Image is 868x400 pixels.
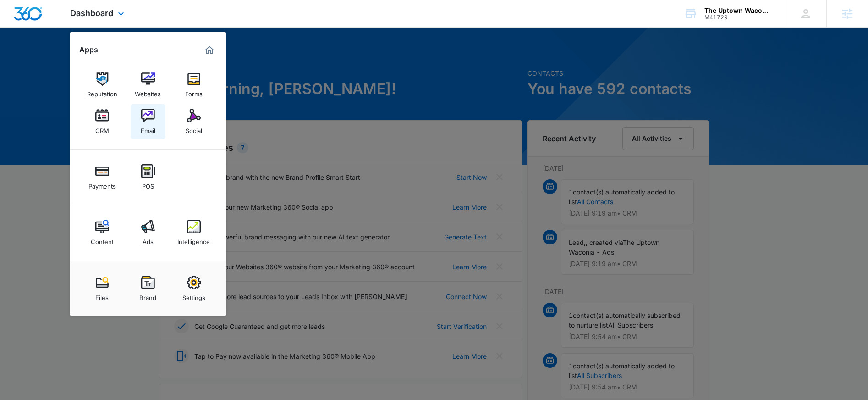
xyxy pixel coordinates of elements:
div: Content [91,233,114,245]
a: POS [131,160,165,194]
div: Payments [88,178,116,190]
span: Dashboard [70,8,113,18]
div: Settings [182,289,205,301]
a: Brand [131,271,165,306]
div: POS [142,178,154,190]
div: account name [704,7,771,14]
div: Social [186,122,202,134]
div: Forms [185,86,203,98]
h2: Apps [79,45,98,54]
div: account id [704,14,771,21]
a: Websites [131,67,165,102]
div: Websites [135,86,161,98]
a: Forms [176,67,211,102]
a: CRM [85,104,120,139]
div: Intelligence [177,233,210,245]
a: Files [85,271,120,306]
div: Email [141,122,155,134]
a: Reputation [85,67,120,102]
a: Content [85,215,120,250]
a: Social [176,104,211,139]
div: CRM [95,122,109,134]
div: Reputation [87,86,117,98]
a: Email [131,104,165,139]
a: Ads [131,215,165,250]
a: Payments [85,160,120,194]
a: Settings [176,271,211,306]
div: Brand [139,289,156,301]
div: Ads [143,233,154,245]
div: Files [95,289,109,301]
a: Intelligence [176,215,211,250]
a: Marketing 360® Dashboard [202,43,217,57]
